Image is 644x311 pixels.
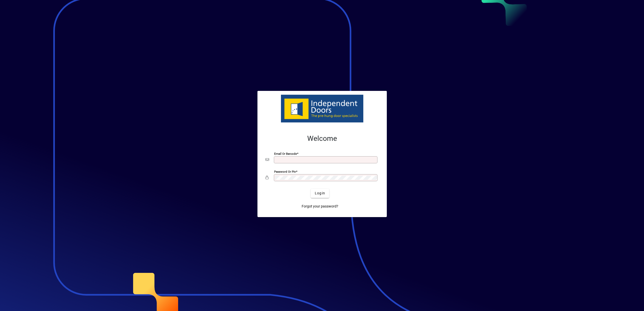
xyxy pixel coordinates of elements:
h2: Welcome [266,134,379,143]
mat-label: Email or Barcode [274,152,297,155]
span: Forgot your password? [302,204,338,209]
span: Login [315,191,325,196]
mat-label: Password or Pin [274,170,296,173]
a: Forgot your password? [300,202,340,211]
button: Login [311,189,329,198]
